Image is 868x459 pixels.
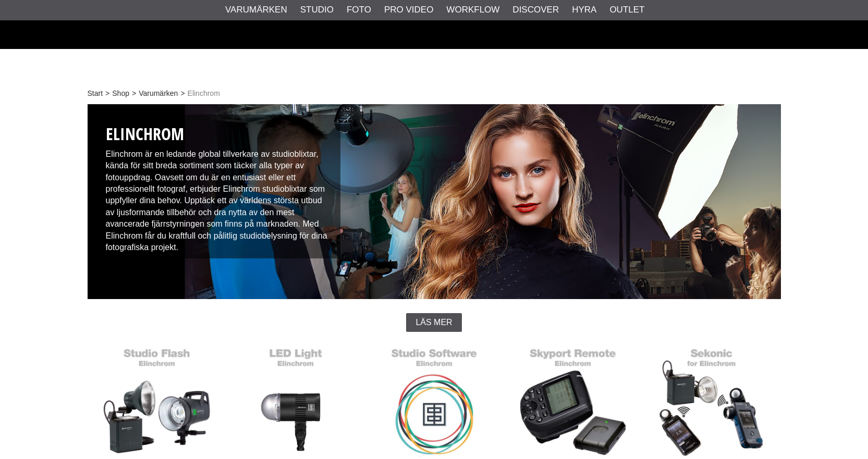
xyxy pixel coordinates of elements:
a: Foto [347,3,371,17]
a: Start [88,88,103,99]
a: Studio [300,3,334,17]
a: Pro Video [384,3,433,17]
a: Varumärken [225,3,287,17]
span: Elinchrom [188,88,220,99]
span: > [105,88,109,99]
span: > [180,88,185,99]
a: Hyra [572,3,596,17]
a: Outlet [609,3,644,17]
a: Workflow [446,3,499,17]
div: Elinchrom är en ledande global tillverkare av studioblixtar, kända för sitt breda sortiment som t... [98,115,341,258]
span: > [132,88,136,99]
h1: Elinchrom [106,122,333,146]
a: Shop [112,88,129,99]
span: Läs mer [415,318,452,327]
img: Elinchrom Studioblixtar [88,104,781,299]
a: Discover [512,3,559,17]
a: Varumärken [139,88,178,99]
